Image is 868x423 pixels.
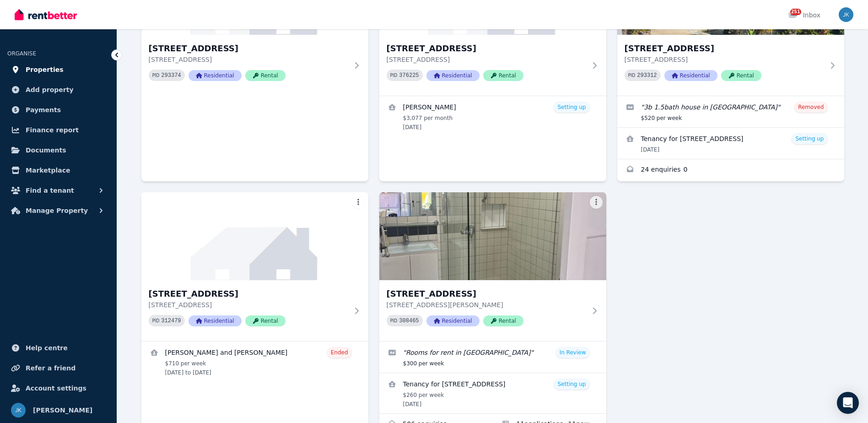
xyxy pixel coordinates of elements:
p: [STREET_ADDRESS] [625,55,824,64]
h3: [STREET_ADDRESS] [387,42,586,55]
span: Residential [189,70,242,81]
a: Documents [7,141,109,159]
span: Rental [483,70,523,81]
img: 99 Holland Road, Holland Park [141,192,368,280]
span: Documents [26,145,66,156]
small: PID [152,318,160,323]
span: Residential [189,315,242,326]
code: 293374 [161,72,181,79]
span: Payments [26,104,61,115]
span: Residential [664,70,717,81]
span: Rental [483,315,523,326]
div: Inbox [788,11,820,20]
span: Finance report [26,125,79,136]
a: Enquiries for 61 Hillcrest Avenue, Scarness [617,159,844,181]
button: Find a tenant [7,181,109,200]
p: [STREET_ADDRESS] [387,55,586,64]
code: 376225 [399,72,419,79]
span: Account settings [26,383,86,394]
code: 312479 [161,318,181,324]
code: 308465 [399,318,419,324]
span: 251 [790,9,801,15]
a: Finance report [7,121,109,139]
button: More options [352,196,365,209]
span: [PERSON_NAME] [33,405,92,416]
span: Add property [26,84,74,95]
a: Properties [7,60,109,79]
img: Joanna Kunicka [839,7,853,22]
a: 107 Cornwall Street, Annerley[STREET_ADDRESS][STREET_ADDRESS][PERSON_NAME]PID 308465ResidentialRe... [379,192,606,341]
img: 107 Cornwall Street, Annerley [379,192,606,280]
a: Marketplace [7,161,109,179]
a: View details for Irene Windsor [379,96,606,136]
button: Manage Property [7,201,109,220]
small: PID [390,73,398,78]
a: Help centre [7,339,109,357]
a: Add property [7,81,109,99]
h3: [STREET_ADDRESS] [387,287,586,300]
a: View details for Tenancy for 61 Hillcrest Avenue, Scarness [617,128,844,159]
a: Payments [7,101,109,119]
img: Joanna Kunicka [11,403,26,418]
img: RentBetter [15,8,77,22]
span: Refer a friend [26,363,75,374]
small: PID [152,73,160,78]
span: Rental [721,70,761,81]
span: Find a tenant [26,185,74,196]
span: Help centre [26,342,68,353]
h3: [STREET_ADDRESS] [625,42,824,55]
a: Refer a friend [7,359,109,377]
span: Properties [26,64,64,75]
a: Edit listing: Rooms for rent in Annerley [379,342,606,373]
span: ORGANISE [7,50,36,57]
a: Account settings [7,379,109,397]
code: 293312 [637,72,657,79]
span: Residential [426,315,480,326]
div: Open Intercom Messenger [837,392,859,414]
button: More options [590,196,603,209]
a: View details for Nancy Lagat and Sila Sato [141,342,368,382]
a: View details for Tenancy for 107 Cornwall Street, Annerley [379,373,606,413]
span: Residential [426,70,480,81]
h3: [STREET_ADDRESS] [149,42,348,55]
a: 99 Holland Road, Holland Park[STREET_ADDRESS][STREET_ADDRESS]PID 312479ResidentialRental [141,192,368,341]
span: Manage Property [26,205,88,216]
span: Marketplace [26,165,70,176]
span: Rental [245,70,286,81]
p: [STREET_ADDRESS] [149,300,348,309]
h3: [STREET_ADDRESS] [149,287,348,300]
span: Rental [245,315,286,326]
small: PID [390,318,398,323]
p: [STREET_ADDRESS] [149,55,348,64]
a: Edit listing: 3b 1.5bath house in Scarness [617,96,844,127]
small: PID [628,73,636,78]
p: [STREET_ADDRESS][PERSON_NAME] [387,300,586,309]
